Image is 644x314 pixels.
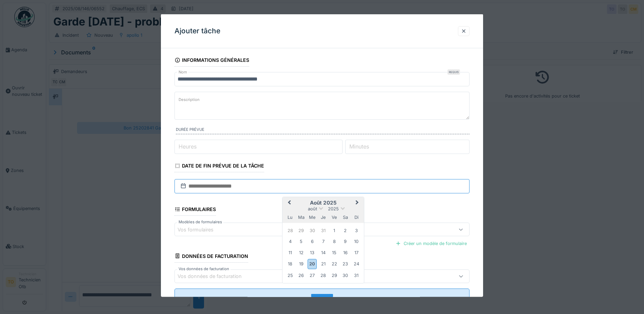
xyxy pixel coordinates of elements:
[283,198,294,209] button: Previous Month
[176,127,470,134] label: Durée prévue
[297,213,306,222] div: mardi
[328,206,339,211] span: 2025
[352,271,361,280] div: Choose dimanche 31 août 2025
[341,248,350,257] div: Choose samedi 16 août 2025
[178,272,251,280] div: Vos données de facturation
[341,226,350,235] div: Choose samedi 2 août 2025
[319,226,328,235] div: Choose jeudi 31 juillet 2025
[341,237,350,246] div: Choose samedi 9 août 2025
[286,248,295,257] div: Choose lundi 11 août 2025
[297,237,306,246] div: Choose mardi 5 août 2025
[308,259,317,269] div: Choose mercredi 20 août 2025
[286,271,295,280] div: Choose lundi 25 août 2025
[177,266,231,272] label: Vos données de facturation
[330,237,339,246] div: Choose vendredi 8 août 2025
[177,95,201,104] label: Description
[174,251,248,262] div: Données de facturation
[174,55,249,67] div: Informations générales
[286,259,295,268] div: Choose lundi 18 août 2025
[330,213,339,222] div: vendredi
[286,213,295,222] div: lundi
[177,219,223,225] label: Modèles de formulaires
[308,248,317,257] div: Choose mercredi 13 août 2025
[174,161,264,172] div: Date de fin prévue de la tâche
[286,226,295,235] div: Choose lundi 28 juillet 2025
[308,226,317,235] div: Choose mercredi 30 juillet 2025
[319,237,328,246] div: Choose jeudi 7 août 2025
[341,271,350,280] div: Choose samedi 30 août 2025
[297,259,306,268] div: Choose mardi 19 août 2025
[352,248,361,257] div: Choose dimanche 17 août 2025
[285,225,362,281] div: Month août, 2025
[352,259,361,268] div: Choose dimanche 24 août 2025
[174,27,220,35] h3: Ajouter tâche
[352,226,361,235] div: Choose dimanche 3 août 2025
[341,259,350,268] div: Choose samedi 23 août 2025
[319,259,328,268] div: Choose jeudi 21 août 2025
[330,259,339,268] div: Choose vendredi 22 août 2025
[319,213,328,222] div: jeudi
[319,271,328,280] div: Choose jeudi 28 août 2025
[308,213,317,222] div: mercredi
[319,248,328,257] div: Choose jeudi 14 août 2025
[177,142,198,151] label: Heures
[447,69,460,75] div: Requis
[297,271,306,280] div: Choose mardi 26 août 2025
[308,237,317,246] div: Choose mercredi 6 août 2025
[177,69,188,75] label: Nom
[330,271,339,280] div: Choose vendredi 29 août 2025
[330,226,339,235] div: Choose vendredi 1 août 2025
[178,226,223,233] div: Vos formulaires
[282,200,364,206] h2: août 2025
[352,213,361,222] div: dimanche
[297,226,306,235] div: Choose mardi 29 juillet 2025
[308,206,317,211] span: août
[341,213,350,222] div: samedi
[352,237,361,246] div: Choose dimanche 10 août 2025
[352,198,363,209] button: Next Month
[348,142,370,151] label: Minutes
[174,204,216,216] div: Formulaires
[308,271,317,280] div: Choose mercredi 27 août 2025
[297,248,306,257] div: Choose mardi 12 août 2025
[330,248,339,257] div: Choose vendredi 15 août 2025
[286,237,295,246] div: Choose lundi 4 août 2025
[393,239,470,248] div: Créer un modèle de formulaire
